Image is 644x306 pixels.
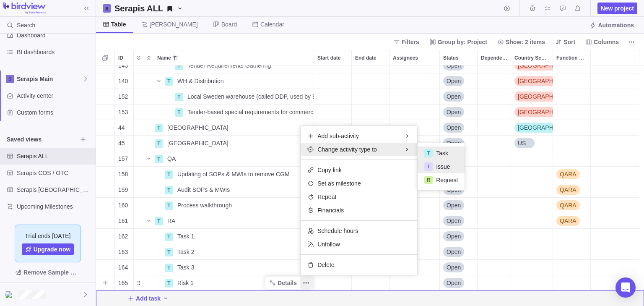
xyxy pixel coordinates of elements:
span: More actions [300,277,312,289]
span: Schedule hours [317,227,358,235]
span: Add sub-activity [317,132,359,140]
span: Unfollow [317,240,340,248]
span: Issue [436,162,450,171]
span: Repeat [317,193,336,201]
div: I [424,162,433,171]
div: T [424,149,433,157]
span: Financials [317,206,344,214]
div: grid [96,65,644,306]
span: Change activity type to [317,145,377,154]
div: R [424,176,433,184]
span: Delete [317,261,334,269]
span: Task [436,149,448,157]
span: Set as milestone [317,179,361,188]
span: Copy link [317,166,342,174]
span: Request [436,176,458,184]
